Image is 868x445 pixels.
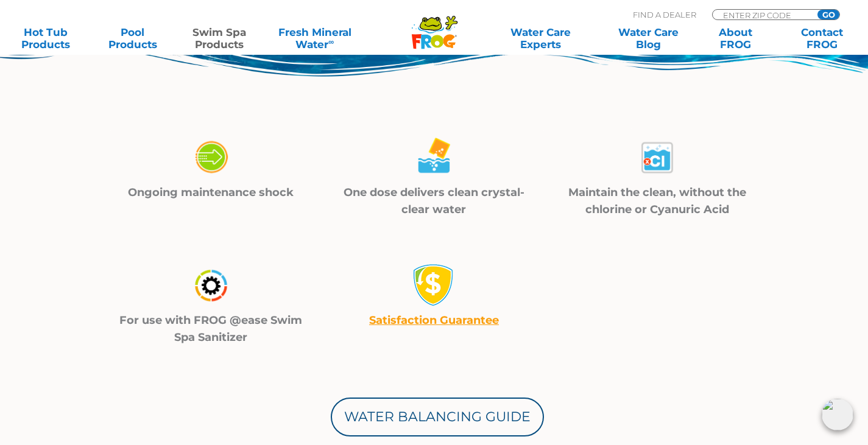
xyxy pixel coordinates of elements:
[337,184,531,218] p: One dose delivers clean crystal-clear water
[115,184,308,201] p: Ongoing maintenance shock
[722,10,804,20] input: Zip Code Form
[331,398,544,436] a: Water Balancing Guide
[328,37,334,46] sup: ∞
[633,9,696,20] p: Find A Dealer
[412,136,455,179] img: maintain_4-02
[702,26,769,51] a: AboutFROG
[817,10,839,19] input: GO
[561,184,754,218] p: Maintain the clean, without the chlorine or Cyanuric Acid
[369,314,499,327] a: Satisfaction Guarantee
[788,26,856,51] a: ContactFROG
[636,136,679,179] img: maintain_4-03
[412,264,455,306] img: money-back1-small
[272,26,357,51] a: Fresh MineralWater∞
[12,26,80,51] a: Hot TubProducts
[486,26,596,51] a: Water CareExperts
[99,26,166,51] a: PoolProducts
[615,26,682,51] a: Water CareBlog
[115,312,308,346] p: For use with FROG @ease Swim Spa Sanitizer
[186,26,253,51] a: Swim SpaProducts
[189,136,232,179] img: maintain_4-01
[822,399,853,430] img: openIcon
[189,264,232,307] img: maintain_4-04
